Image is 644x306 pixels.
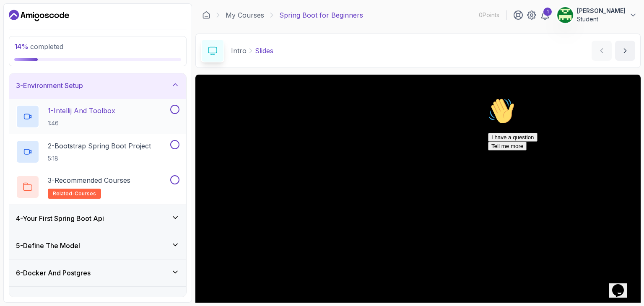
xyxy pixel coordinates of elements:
button: 3-Environment Setup [9,72,186,99]
a: My Courses [226,10,264,20]
p: Student [577,15,626,23]
h3: 5 - Define The Model [16,241,80,251]
button: 2-Bootstrap Spring Boot Project5:18 [16,140,179,163]
button: Tell me more [3,47,42,56]
iframe: chat widget [609,272,636,298]
button: user profile image[PERSON_NAME]Student [557,7,637,23]
button: 1-Intellij And Toolbox1:46 [16,105,179,128]
iframe: chat widget [485,94,636,268]
div: 👋Hi! How can we help?I have a questionTell me more [3,3,154,56]
button: 6-Docker And Postgres [9,259,186,286]
button: previous content [592,41,612,61]
span: Hi! How can we help? [3,25,83,31]
button: 5-Define The Model [9,232,186,259]
a: Dashboard [202,11,210,19]
h3: 4 - Your First Spring Boot Api [16,213,104,223]
p: 1:46 [48,119,115,127]
p: 0 Points [479,11,499,19]
p: 1 - Intellij And Toolbox [48,106,115,116]
p: Intro [231,46,247,56]
img: user profile image [557,7,573,23]
p: [PERSON_NAME] [577,7,626,15]
button: 4-Your First Spring Boot Api [9,205,186,232]
button: I have a question [3,39,53,47]
p: 5:18 [48,154,151,163]
span: related-courses [53,190,96,197]
p: Slides [255,46,273,56]
h3: 3 - Environment Setup [16,80,83,91]
p: 3 - Recommended Courses [48,175,130,185]
h3: 7 - Databases Setup [16,295,76,305]
p: 2 - Bootstrap Spring Boot Project [48,141,151,151]
h3: 6 - Docker And Postgres [16,268,91,278]
div: 1 [543,8,552,16]
button: next content [615,41,635,61]
span: completed [14,42,63,51]
a: Dashboard [9,9,69,22]
button: 3-Recommended Coursesrelated-courses [16,175,179,199]
a: 1 [540,10,550,20]
img: :wave: [3,3,30,30]
p: Spring Boot for Beginners [279,10,363,20]
span: 14 % [14,42,29,51]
